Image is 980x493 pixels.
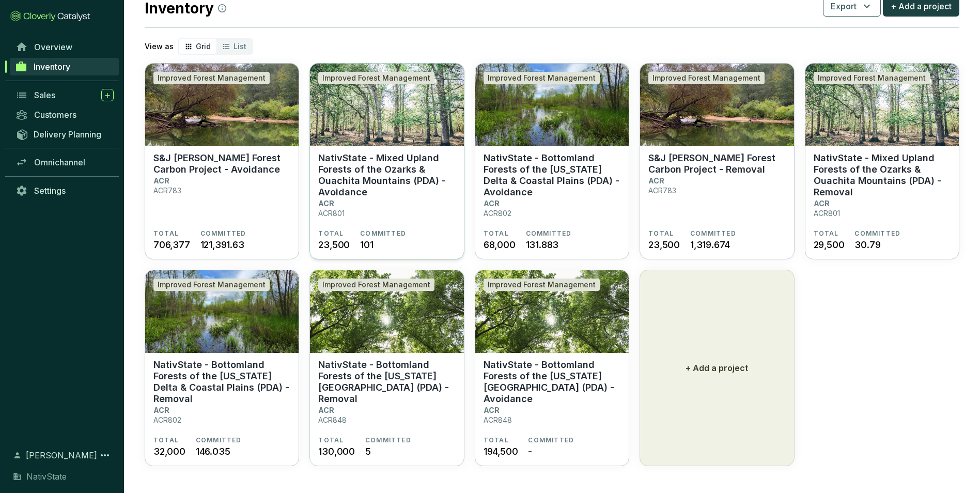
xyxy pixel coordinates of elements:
img: NativState - Bottomland Forests of the Mississippi Delta & Coastal Plains (PDA) - Removal [145,270,299,353]
span: Grid [196,42,211,51]
div: Improved Forest Management [318,72,434,84]
span: 130,000 [318,444,355,458]
img: NativState - Bottomland Forests of the Louisiana Plains (PDA) - Removal [310,270,463,353]
p: ACR801 [814,209,840,218]
a: Omnichannel [10,153,119,171]
span: COMMITTED [526,229,572,238]
button: + Add a project [640,270,794,466]
img: NativState - Mixed Upland Forests of the Ozarks & Ouachita Mountains (PDA) - Removal [805,64,959,146]
span: Inventory [34,61,70,72]
span: COMMITTED [854,229,900,238]
span: List [234,42,246,51]
span: COMMITTED [196,436,242,444]
p: ACR [484,199,500,208]
p: ACR [318,199,334,208]
span: 1,319.674 [690,238,730,252]
p: NativState - Mixed Upland Forests of the Ozarks & Ouachita Mountains (PDA) - Removal [814,152,951,198]
p: ACR [153,406,169,414]
p: View as [145,41,174,52]
div: Improved Forest Management [648,72,765,84]
span: TOTAL [484,436,509,444]
p: NativState - Bottomland Forests of the [US_STATE] Delta & Coastal Plains (PDA) - Avoidance [484,152,620,198]
a: Inventory [10,58,119,75]
span: 194,500 [484,444,518,458]
span: Settings [34,186,66,196]
a: S&J Taylor Forest Carbon Project - AvoidanceImproved Forest ManagementS&J [PERSON_NAME] Forest Ca... [145,63,299,259]
img: S&J Taylor Forest Carbon Project - Removal [640,64,794,146]
a: S&J Taylor Forest Carbon Project - RemovalImproved Forest ManagementS&J [PERSON_NAME] Forest Carb... [640,63,794,259]
span: COMMITTED [360,229,406,238]
p: NativState - Bottomland Forests of the [US_STATE][GEOGRAPHIC_DATA] (PDA) - Removal [318,359,455,405]
span: COMMITTED [365,436,411,444]
span: TOTAL [318,436,344,444]
span: TOTAL [814,229,839,238]
span: COMMITTED [528,436,574,444]
div: Improved Forest Management [153,72,270,84]
a: NativState - Bottomland Forests of the Mississippi Delta & Coastal Plains (PDA) - AvoidanceImprov... [475,63,629,259]
span: 29,500 [814,238,845,252]
span: 121,391.63 [200,238,244,252]
a: Sales [10,86,119,104]
span: 23,500 [318,238,350,252]
a: Settings [10,182,119,199]
div: Improved Forest Management [814,72,930,84]
span: 23,500 [648,238,680,252]
span: 30.79 [854,238,880,252]
div: segmented control [178,38,253,55]
div: Improved Forest Management [484,279,600,291]
a: NativState - Bottomland Forests of the Louisiana Plains (PDA) - RemovalImproved Forest Management... [309,270,464,466]
span: TOTAL [648,229,674,238]
p: ACR [648,176,664,185]
span: Sales [34,90,55,100]
span: - [528,444,532,458]
p: ACR848 [484,415,512,424]
p: NativState - Mixed Upland Forests of the Ozarks & Ouachita Mountains (PDA) - Avoidance [318,152,455,198]
img: NativState - Bottomland Forests of the Louisiana Plains (PDA) - Avoidance [475,270,629,353]
span: COMMITTED [690,229,736,238]
span: 101 [360,238,373,252]
span: NativState [26,470,67,483]
p: ACR802 [153,415,181,424]
p: + Add a project [686,362,748,374]
a: NativState - Mixed Upland Forests of the Ozarks & Ouachita Mountains (PDA) - AvoidanceImproved Fo... [309,63,464,259]
p: ACR848 [318,415,347,424]
span: COMMITTED [200,229,246,238]
span: 146.035 [196,444,230,458]
p: S&J [PERSON_NAME] Forest Carbon Project - Avoidance [153,152,290,175]
span: TOTAL [153,436,179,444]
span: 32,000 [153,444,185,458]
p: ACR801 [318,209,345,218]
p: NativState - Bottomland Forests of the [US_STATE] Delta & Coastal Plains (PDA) - Removal [153,359,290,405]
p: NativState - Bottomland Forests of the [US_STATE][GEOGRAPHIC_DATA] (PDA) - Avoidance [484,359,620,405]
img: NativState - Mixed Upland Forests of the Ozarks & Ouachita Mountains (PDA) - Avoidance [310,64,463,146]
p: ACR783 [153,186,181,195]
img: NativState - Bottomland Forests of the Mississippi Delta & Coastal Plains (PDA) - Avoidance [475,64,629,146]
div: Improved Forest Management [153,279,270,291]
div: Improved Forest Management [318,279,434,291]
span: Delivery Planning [34,129,101,140]
a: Delivery Planning [10,126,119,143]
a: NativState - Bottomland Forests of the Mississippi Delta & Coastal Plains (PDA) - RemovalImproved... [145,270,299,466]
div: Improved Forest Management [484,72,600,84]
p: ACR [814,199,830,208]
span: TOTAL [153,229,179,238]
a: Customers [10,106,119,124]
a: NativState - Bottomland Forests of the Louisiana Plains (PDA) - AvoidanceImproved Forest Manageme... [475,270,629,466]
p: ACR [318,406,334,414]
p: ACR783 [648,186,676,195]
span: Overview [34,42,72,52]
span: Omnichannel [34,157,85,167]
img: S&J Taylor Forest Carbon Project - Avoidance [145,64,299,146]
a: Overview [10,38,119,56]
span: 131.883 [526,238,559,252]
span: TOTAL [318,229,344,238]
p: ACR [484,406,500,414]
span: Customers [34,110,76,120]
span: TOTAL [484,229,509,238]
span: 68,000 [484,238,516,252]
span: 706,377 [153,238,190,252]
span: 5 [365,444,371,458]
p: S&J [PERSON_NAME] Forest Carbon Project - Removal [648,152,785,175]
p: ACR [153,176,169,185]
a: NativState - Mixed Upland Forests of the Ozarks & Ouachita Mountains (PDA) - RemovalImproved Fore... [805,63,959,259]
